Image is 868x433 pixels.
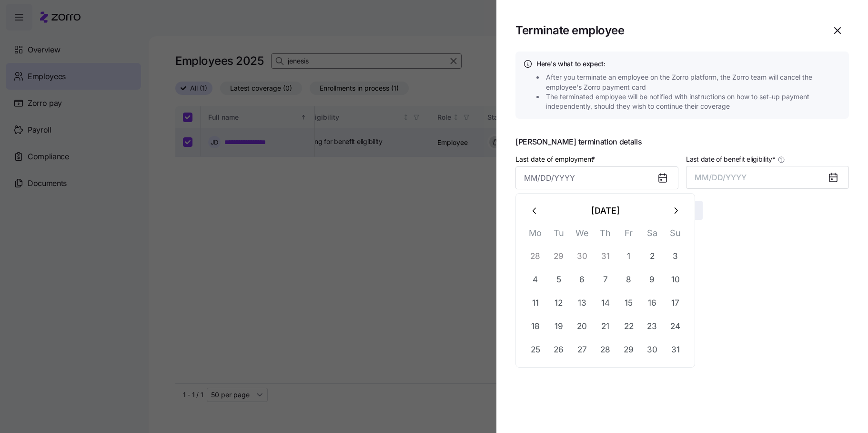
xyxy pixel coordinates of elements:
span: Last date of benefit eligibility * [686,155,776,164]
button: 26 August 2025 [547,339,570,361]
button: [DATE] [546,199,664,222]
button: 31 July 2025 [594,245,617,268]
button: 8 August 2025 [617,268,640,291]
span: The terminated employee will be notified with instructions on how to set-up payment independently... [546,92,844,112]
th: Sa [640,226,664,245]
th: Fr [617,226,640,245]
button: 11 August 2025 [524,292,547,315]
button: 22 August 2025 [617,315,640,338]
button: 18 August 2025 [524,315,547,338]
span: [PERSON_NAME] termination details [515,138,849,145]
button: 7 August 2025 [594,268,617,291]
button: 14 August 2025 [594,292,617,315]
button: 27 August 2025 [571,339,594,361]
th: Su [664,226,687,245]
button: 28 July 2025 [524,245,547,268]
button: 29 August 2025 [617,339,640,361]
button: 30 August 2025 [641,339,664,361]
button: 21 August 2025 [594,315,617,338]
button: 5 August 2025 [547,268,570,291]
button: 15 August 2025 [617,292,640,315]
button: 13 August 2025 [571,292,594,315]
th: Th [594,226,617,245]
button: 25 August 2025 [524,339,547,361]
button: 20 August 2025 [571,315,594,338]
button: 10 August 2025 [664,268,687,291]
button: 2 August 2025 [641,245,664,268]
button: 24 August 2025 [664,315,687,338]
button: 19 August 2025 [547,315,570,338]
button: 29 July 2025 [547,245,570,268]
span: After you terminate an employee on the Zorro platform, the Zorro team will cancel the employee's ... [546,72,844,92]
h4: Here's what to expect: [536,59,841,69]
th: Mo [524,226,547,245]
th: Tu [547,226,570,245]
h1: Terminate employee [515,23,818,38]
button: 1 August 2025 [617,245,640,268]
button: MM/DD/YYYY [686,166,849,189]
th: We [570,226,594,245]
button: 12 August 2025 [547,292,570,315]
button: 28 August 2025 [594,339,617,361]
button: 16 August 2025 [641,292,664,315]
button: 9 August 2025 [641,268,664,291]
label: Last date of employment [515,154,597,165]
button: 4 August 2025 [524,268,547,291]
input: MM/DD/YYYY [515,166,678,189]
span: MM/DD/YYYY [695,173,747,182]
button: 31 August 2025 [664,339,687,361]
button: 3 August 2025 [664,245,687,268]
button: 23 August 2025 [641,315,664,338]
button: 30 July 2025 [571,245,594,268]
button: 17 August 2025 [664,292,687,315]
button: 6 August 2025 [571,268,594,291]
